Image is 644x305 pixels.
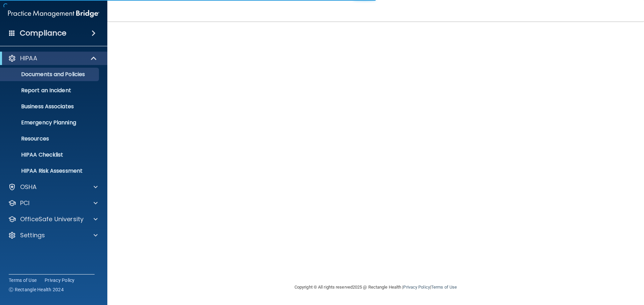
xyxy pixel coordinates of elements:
[8,215,98,223] a: OfficeSafe University
[4,87,96,94] p: Report an Incident
[4,71,96,78] p: Documents and Policies
[8,199,98,207] a: PCI
[8,7,99,20] img: PMB logo
[8,231,98,239] a: Settings
[20,183,37,191] p: OSHA
[403,285,430,290] a: Privacy Policy
[9,286,64,293] span: Ⓒ Rectangle Health 2024
[20,231,45,239] p: Settings
[20,215,84,223] p: OfficeSafe University
[20,28,66,38] h4: Compliance
[45,277,75,284] a: Privacy Policy
[20,54,37,62] p: HIPAA
[431,285,457,290] a: Terms of Use
[8,54,97,62] a: HIPAA
[4,135,96,142] p: Resources
[9,277,37,284] a: Terms of Use
[4,119,96,126] p: Emergency Planning
[4,103,96,110] p: Business Associates
[4,168,96,174] p: HIPAA Risk Assessment
[8,183,98,191] a: OSHA
[20,199,30,207] p: PCI
[4,151,96,158] p: HIPAA Checklist
[253,277,498,298] div: Copyright © All rights reserved 2025 @ Rectangle Health | |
